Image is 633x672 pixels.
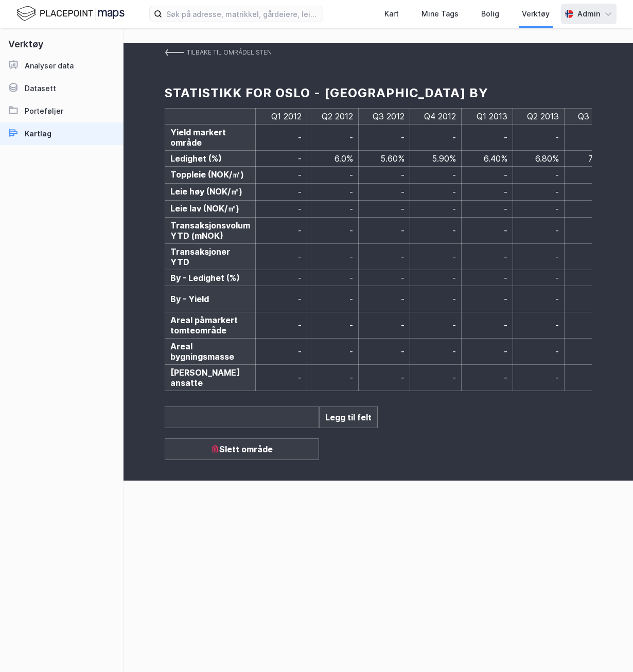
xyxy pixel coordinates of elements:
[170,273,240,283] span: By - Ledighet (%)
[349,252,353,262] span: -
[401,252,405,262] span: -
[271,111,302,121] span: Q1 2012
[504,373,507,383] span: -
[170,294,209,304] span: By - Yield
[170,186,242,197] span: Leie høy (NOK/㎡)
[349,346,353,357] span: -
[452,252,456,262] span: -
[452,294,456,304] span: -
[504,225,507,236] span: -
[401,373,405,383] span: -
[582,623,633,672] iframe: Chat Widget
[401,294,405,304] span: -
[16,5,125,23] img: logo.f888ab2527a4732fd821a326f86c7f29.svg
[452,132,456,143] span: -
[555,320,559,330] span: -
[25,128,51,140] div: Kartlag
[401,320,405,330] span: -
[162,6,323,22] input: Søk på adresse, matrikkel, gårdeiere, leietakere eller personer
[298,252,302,262] span: -
[504,170,507,180] span: -
[555,187,559,197] span: -
[298,187,302,197] span: -
[319,406,378,428] div: Legg til felt
[535,153,559,164] span: 6.80%
[504,204,507,214] span: -
[165,438,319,460] div: Slett område
[588,153,610,164] span: 7.20%
[170,220,250,241] span: Transaksjonsvolum YTD (mNOK)
[522,8,550,20] div: Verktøy
[298,170,302,180] span: -
[170,203,239,214] span: Leie lav (NOK/㎡)
[298,132,302,143] span: -
[298,204,302,214] span: -
[452,187,456,197] span: -
[504,132,507,143] span: -
[170,246,230,267] span: Transaksjoner YTD
[577,8,600,20] div: Admin
[504,320,507,330] span: -
[527,111,559,121] span: Q2 2013
[322,111,353,121] span: Q2 2012
[349,170,353,180] span: -
[452,273,456,283] span: -
[165,43,272,62] a: Tilbake til områdelisten
[555,373,559,383] span: -
[165,48,184,57] img: BackButton.72d039ae688316798c97bc7471d4fa5d.svg
[432,153,456,164] span: 5.90%
[504,294,507,304] span: -
[349,204,353,214] span: -
[298,294,302,304] span: -
[335,153,353,164] span: 6.0%
[384,8,399,20] div: Kart
[452,373,456,383] span: -
[349,294,353,304] span: -
[555,273,559,283] span: -
[25,60,74,72] div: Analyser data
[349,132,353,143] span: -
[504,187,507,197] span: -
[349,273,353,283] span: -
[504,346,507,357] span: -
[298,320,302,330] span: -
[578,111,610,121] span: Q3 2013
[555,294,559,304] span: -
[582,623,633,672] div: Kontrollprogram for chat
[555,225,559,236] span: -
[298,273,302,283] span: -
[298,373,302,383] span: -
[452,320,456,330] span: -
[504,273,507,283] span: -
[401,204,405,214] span: -
[170,367,240,388] span: [PERSON_NAME] ansatte
[298,346,302,357] span: -
[170,169,244,180] span: Toppleie (NOK/㎡)
[555,204,559,214] span: -
[452,204,456,214] span: -
[555,132,559,143] span: -
[170,127,226,148] span: Yield markert område
[187,43,272,62] div: Tilbake til områdelisten
[380,153,405,164] span: 5.60%
[349,320,353,330] span: -
[452,346,456,357] span: -
[424,111,456,121] span: Q4 2012
[349,225,353,236] span: -
[477,111,507,121] span: Q1 2013
[555,252,559,262] span: -
[481,8,499,20] div: Bolig
[170,341,234,362] span: Areal bygningsmasse
[452,170,456,180] span: -
[298,225,302,236] span: -
[298,153,302,164] span: -
[401,273,405,283] span: -
[25,105,63,117] div: Porteføljer
[170,153,222,164] span: Ledighet (%)
[555,346,559,357] span: -
[349,373,353,383] span: -
[401,132,405,143] span: -
[401,187,405,197] span: -
[484,153,507,164] span: 6.40%
[452,225,456,236] span: -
